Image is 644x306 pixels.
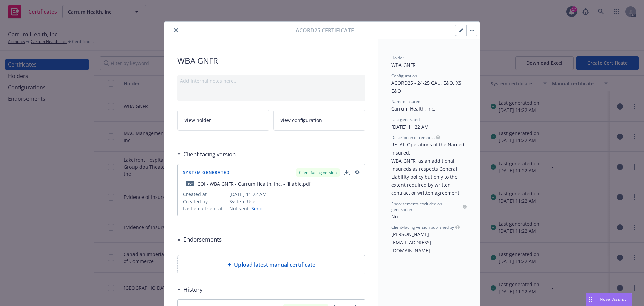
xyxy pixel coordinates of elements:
span: View configuration [280,117,322,124]
span: Not sent [229,205,249,212]
span: ACORD25 - 24-25 GAU, E&O, XS E&O [391,80,463,94]
span: Named insured [391,99,420,104]
div: COI - WBA GNFR - Carrum Health, Inc. - fillable.pdf [197,180,311,187]
h3: History [183,285,203,294]
span: WBA GNFR [177,55,365,67]
span: Nova Assist [600,296,626,302]
button: Nova Assist [586,293,632,306]
div: Upload latest manual certificate [177,255,365,274]
span: [DATE] 11:22 AM [229,191,360,198]
span: pdf [186,181,194,186]
span: Configuration [391,73,417,79]
span: [DATE] 11:22 AM [391,124,429,130]
span: Last generated [391,117,420,122]
span: WBA GNFR [391,62,416,68]
span: Add internal notes here... [180,78,238,84]
span: No [391,213,398,220]
div: Client facing version [177,150,236,159]
span: Created by [183,198,227,205]
span: Holder [391,55,404,61]
span: View holder [184,117,211,124]
span: Created at [183,191,227,198]
span: [PERSON_NAME][EMAIL_ADDRESS][DOMAIN_NAME] [391,231,431,254]
div: Endorsements [177,235,222,244]
h3: Endorsements [183,235,222,244]
h3: Client facing version [183,150,236,159]
span: Client-facing version published by [391,224,454,230]
div: Client facing version [296,168,340,177]
a: View holder [177,110,269,131]
button: close [172,26,180,34]
span: RE: All Operations of the Named Insured. WBA GNFR as an additional insureds as respects General L... [391,141,466,196]
a: View configuration [273,110,365,131]
span: System User [229,198,360,205]
span: Upload latest manual certificate [234,261,315,269]
span: Description or remarks [391,135,435,140]
div: Drag to move [586,293,594,306]
span: Last email sent at [183,205,227,212]
span: System Generated [183,171,230,175]
span: Acord25 Certificate [296,26,354,34]
span: Endorsements excluded on generation [391,201,461,212]
a: Send [249,205,263,212]
span: Carrum Health, Inc. [391,105,435,112]
div: History [177,285,203,294]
